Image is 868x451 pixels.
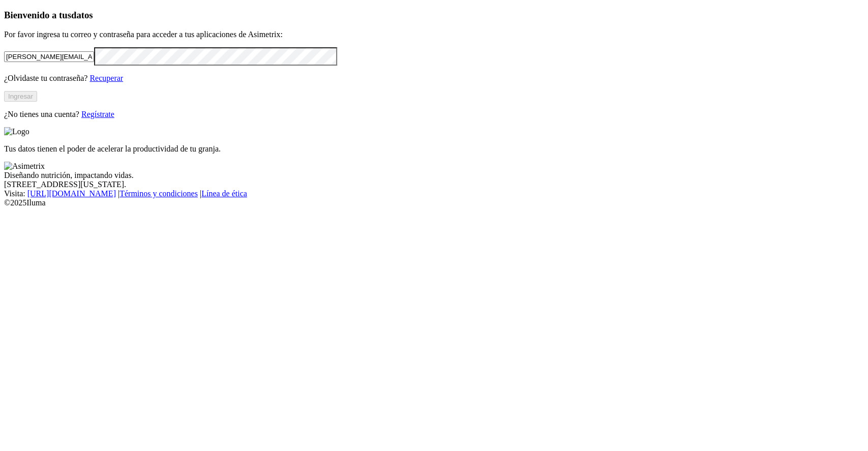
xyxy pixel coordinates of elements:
a: Regístrate [81,110,114,118]
p: ¿No tienes una cuenta? [4,110,864,119]
a: Línea de ética [201,189,247,198]
a: Términos y condiciones [119,189,198,198]
a: [URL][DOMAIN_NAME] [27,189,116,198]
img: Logo [4,127,29,136]
p: Tus datos tienen el poder de acelerar la productividad de tu granja. [4,144,864,154]
img: Asimetrix [4,162,45,171]
h3: Bienvenido a tus [4,10,864,21]
button: Ingresar [4,91,37,102]
div: Visita : | | [4,189,864,198]
span: datos [71,10,93,20]
input: Tu correo [4,51,94,62]
div: [STREET_ADDRESS][US_STATE]. [4,180,864,189]
div: © 2025 Iluma [4,198,864,207]
p: ¿Olvidaste tu contraseña? [4,74,864,83]
a: Recuperar [89,74,123,82]
p: Por favor ingresa tu correo y contraseña para acceder a tus aplicaciones de Asimetrix: [4,30,864,39]
div: Diseñando nutrición, impactando vidas. [4,171,864,180]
